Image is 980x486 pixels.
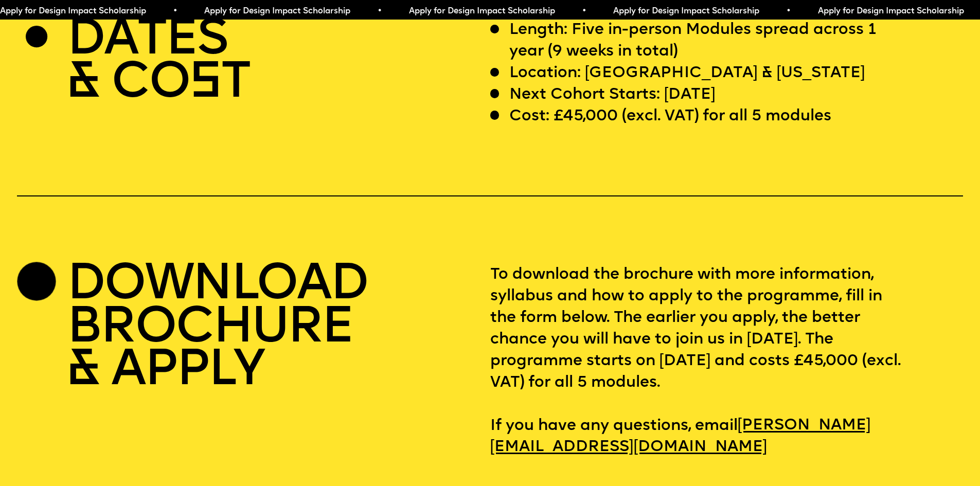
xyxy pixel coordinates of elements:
p: Next Cohort Starts: [DATE] [509,84,716,106]
span: S [189,59,221,109]
p: Cost: £45,000 (excl. VAT) for all 5 modules [509,106,831,128]
p: To download the brochure with more information, syllabus and how to apply to the programme, fill ... [490,264,963,458]
span: • [581,7,585,15]
span: • [172,7,176,15]
span: • [785,7,790,15]
h2: DATES & CO T [67,20,250,105]
p: Length: Five in-person Modules spread across 1 year (9 weeks in total) [509,20,904,63]
p: Location: [GEOGRAPHIC_DATA] & [US_STATE] [509,63,865,84]
span: • [376,7,381,15]
h2: DOWNLOAD BROCHURE & APPLY [67,264,367,393]
a: [PERSON_NAME][EMAIL_ADDRESS][DOMAIN_NAME] [490,411,871,462]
